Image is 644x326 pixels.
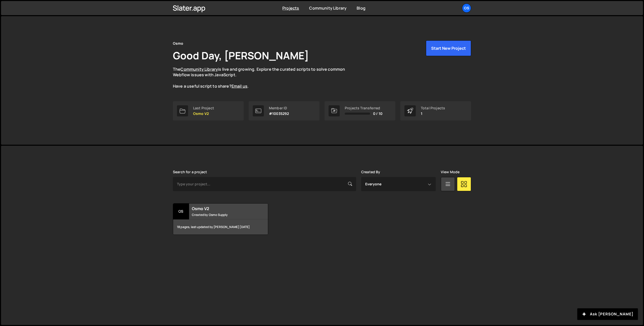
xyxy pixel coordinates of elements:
[421,106,445,110] div: Total Projects
[357,5,365,11] a: Blog
[192,206,253,211] h2: Osmo V2
[173,48,309,62] h1: Good Day, [PERSON_NAME]
[309,5,347,11] a: Community Library
[173,40,183,46] div: Osmo
[173,219,268,235] div: 18 pages, last updated by [PERSON_NAME] [DATE]
[173,66,355,89] p: The is live and growing. Explore the curated scripts to solve common Webflow issues with JavaScri...
[421,112,445,116] p: 1
[193,112,214,116] p: Osmo V2
[173,203,268,235] a: Os Osmo V2 Created by Osmo Supply 18 pages, last updated by [PERSON_NAME] [DATE]
[373,112,382,116] span: 0 / 10
[173,101,244,120] a: Last Project Osmo V2
[173,170,207,174] label: Search for a project
[173,177,356,191] input: Type your project...
[462,4,471,13] a: Os
[173,204,189,219] div: Os
[577,308,638,320] button: Ask [PERSON_NAME]
[192,213,253,217] small: Created by Osmo Supply
[232,83,247,89] a: Email us
[193,106,214,110] div: Last Project
[180,66,218,72] a: Community Library
[426,40,471,56] button: Start New Project
[269,112,289,116] p: #10035292
[441,170,459,174] label: View Mode
[269,106,289,110] div: Member ID
[361,170,380,174] label: Created By
[282,5,299,11] a: Projects
[345,106,382,110] div: Projects Transferred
